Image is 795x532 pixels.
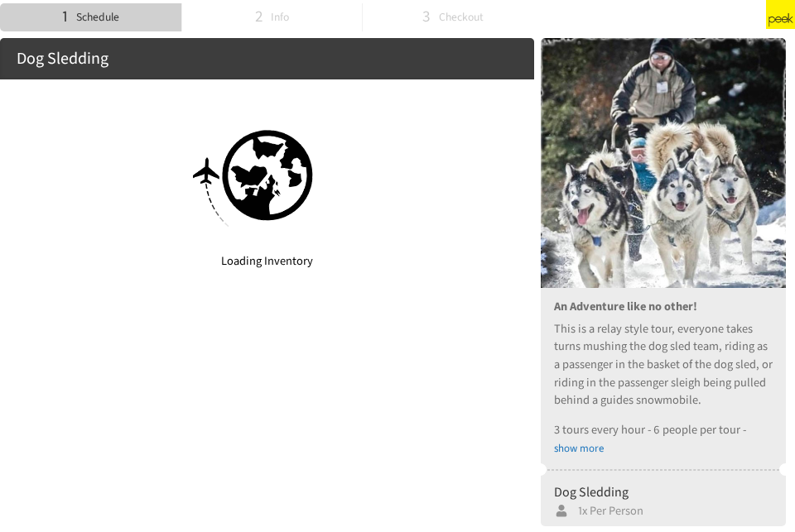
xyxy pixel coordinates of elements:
[554,421,773,439] p: 3 tours every hour - 6 people per tour -
[554,300,773,314] h3: An Adventure like no other!
[422,5,431,29] div: 3
[185,252,350,271] div: Loading Inventory
[181,3,363,31] li: 2 Info
[569,502,643,520] span: 1x Per Person
[554,320,773,410] p: This is a relay style tour, everyone takes turns mushing the dog sled team, riding as a passenger...
[433,5,484,30] div: Checkout
[266,5,290,30] div: Info
[614,9,752,26] div: Powered by [DOMAIN_NAME]
[554,441,604,456] a: show more
[541,38,786,288] img: u6HwaPqQnGkBDsgxDvot
[255,5,263,29] div: 2
[17,46,518,71] div: Dog Sledding
[70,5,119,30] div: Schedule
[362,3,543,31] li: 3 Checkout
[62,5,68,29] div: 1
[554,482,773,502] div: Dog Sledding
